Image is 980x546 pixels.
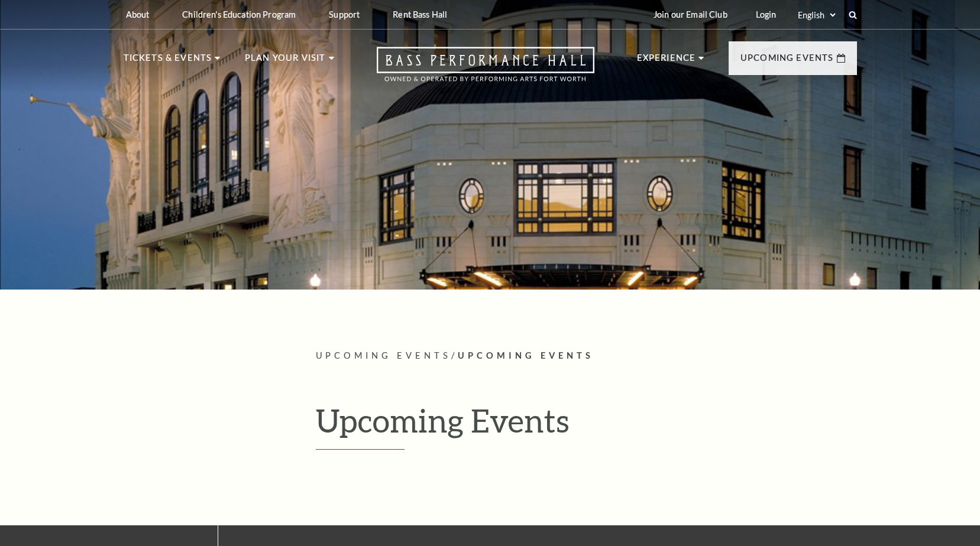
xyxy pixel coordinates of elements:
[795,9,837,21] select: Select:
[245,51,326,72] p: Plan Your Visit
[316,401,857,450] h1: Upcoming Events
[316,350,452,360] span: Upcoming Events
[637,51,696,72] p: Experience
[393,9,447,19] p: Rent Bass Hall
[458,350,594,360] span: Upcoming Events
[126,9,150,19] p: About
[329,9,360,19] p: Support
[316,349,857,363] p: /
[124,51,212,72] p: Tickets & Events
[182,9,296,19] p: Children's Education Program
[740,51,834,72] p: Upcoming Events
